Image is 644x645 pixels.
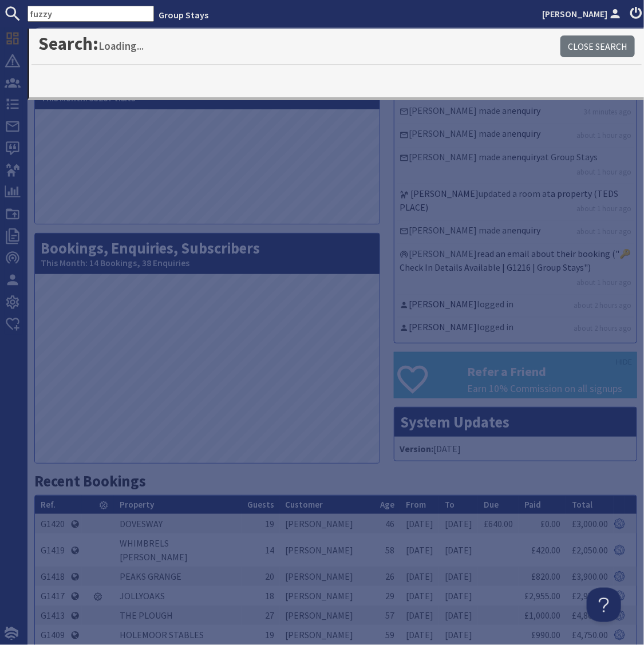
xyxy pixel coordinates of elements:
[374,533,400,567] td: 58
[265,610,274,621] span: 27
[484,518,513,529] a: £640.00
[572,571,608,582] a: £3,900.00
[439,533,478,567] td: [DATE]
[280,567,374,586] td: [PERSON_NAME]
[524,590,560,602] a: £2,955.00
[400,586,439,606] td: [DATE]
[120,610,173,621] a: THE PLOUGH
[524,610,560,621] a: £1,000.00
[397,440,634,458] li: [DATE]
[616,356,632,369] a: HIDE
[120,518,163,529] a: DOVESWAY
[614,519,625,529] img: Referer: Group Stays
[286,499,323,510] a: Customer
[531,629,560,640] a: £990.00
[572,590,608,602] a: £2,955.00
[439,567,478,586] td: [DATE]
[574,300,631,311] a: about 2 hours ago
[120,629,204,640] a: HOLEMOOR STABLES
[265,571,274,582] span: 20
[409,321,477,333] a: [PERSON_NAME]
[35,625,70,644] td: G1409
[374,567,400,586] td: 26
[35,514,70,533] td: G1420
[512,151,540,163] a: enquiry
[120,590,165,602] a: JOLLYOAKS
[576,167,631,177] a: about 1 hour ago
[41,499,56,510] a: Ref.
[35,586,70,606] td: G1417
[265,629,274,640] span: 19
[400,606,439,625] td: [DATE]
[397,184,634,221] li: updated a room at
[439,586,478,606] td: [DATE]
[614,630,625,640] img: Referer: Group Stays
[280,625,374,644] td: [PERSON_NAME]
[265,518,274,529] span: 19
[560,35,635,57] a: Close Search
[38,33,560,55] h1: Search:
[524,499,541,510] a: Paid
[397,101,634,124] li: [PERSON_NAME] made an
[5,627,18,640] img: staytech_i_w-64f4e8e9ee0a9c174fd5317b4b171b261742d2d393467e5bdba4413f4f884c10.svg
[247,499,274,510] a: Guests
[406,499,426,510] a: From
[531,544,560,556] a: £420.00
[576,203,631,214] a: about 1 hour ago
[280,586,374,606] td: [PERSON_NAME]
[445,499,455,510] a: To
[397,318,634,339] li: logged in
[584,106,631,117] a: 34 minutes ago
[374,606,400,625] td: 57
[439,625,478,644] td: [DATE]
[572,544,608,556] a: £2,050.00
[512,128,540,139] a: enquiry
[512,224,540,236] a: enquiry
[409,298,477,310] a: [PERSON_NAME]
[41,258,374,268] small: This Month: 14 Bookings, 38 Enquiries
[280,514,374,533] td: [PERSON_NAME]
[35,234,380,274] h2: Bookings, Enquiries, Subscribers
[400,443,433,454] strong: Version:
[98,39,144,53] small: Loading...
[400,533,439,567] td: [DATE]
[120,537,188,563] a: WHIMBRELS [PERSON_NAME]
[400,413,509,432] a: System Updates
[265,590,274,602] span: 18
[27,6,154,22] input: SEARCH
[397,221,634,244] li: [PERSON_NAME] made an
[280,533,374,567] td: [PERSON_NAME]
[587,588,621,622] iframe: Toggle Customer Support
[614,571,625,582] img: Referer: Group Stays
[120,571,181,582] a: PEAKS GRANGE
[540,518,560,529] a: £0.00
[380,499,394,510] a: Age
[400,514,439,533] td: [DATE]
[572,518,608,529] a: £3,000.00
[400,248,631,273] a: read an email about their booking ("🔑 Check In Details Available | G1216 | Group Stays")
[478,496,519,515] th: Due
[34,472,146,490] a: Recent Bookings
[159,9,208,21] a: Group Stays
[35,606,70,625] td: G1413
[400,625,439,644] td: [DATE]
[439,514,478,533] td: [DATE]
[410,188,479,199] a: [PERSON_NAME]
[374,514,400,533] td: 46
[572,610,608,621] a: £4,800.00
[35,533,70,567] td: G1419
[265,544,274,556] span: 14
[280,606,374,625] td: [PERSON_NAME]
[576,226,631,237] a: about 1 hour ago
[374,586,400,606] td: 29
[439,606,478,625] td: [DATE]
[35,567,70,586] td: G1418
[467,381,637,396] p: Earn 10% Commission on all signups
[374,625,400,644] td: 59
[574,323,631,334] a: about 2 hours ago
[576,130,631,141] a: about 1 hour ago
[397,295,634,318] li: logged in
[120,499,154,510] a: Property
[576,277,631,288] a: about 1 hour ago
[467,364,637,379] h3: Refer a Friend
